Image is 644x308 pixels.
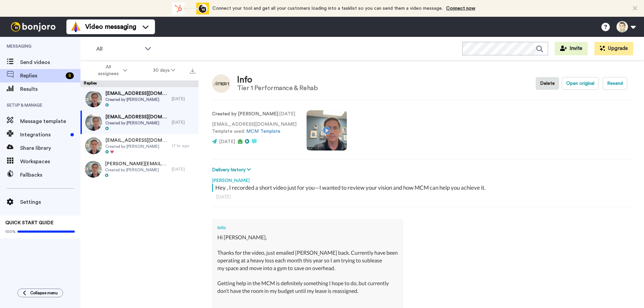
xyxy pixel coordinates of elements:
[216,193,627,200] div: [DATE]
[80,80,199,87] div: Replies
[66,72,74,79] div: 8
[172,96,195,102] div: [DATE]
[212,174,631,184] div: [PERSON_NAME]
[105,144,168,149] span: Created by [PERSON_NAME]
[212,74,230,93] img: Image of Info
[85,90,102,107] img: 25f1b4b8-78e9-48c4-831c-2d3ad144d0ce-thumb.jpg
[190,68,195,74] img: export.svg
[20,144,80,152] span: Share library
[85,114,102,131] img: 240cd929-0095-4cda-aa3b-8478d803c00e-thumb.jpg
[105,97,168,102] span: Created by [PERSON_NAME]
[105,161,168,167] span: [PERSON_NAME][EMAIL_ADDRESS][DOMAIN_NAME]
[212,121,297,135] p: [EMAIL_ADDRESS][DOMAIN_NAME] Template used:
[85,161,102,178] img: ed10e186-f59e-4123-97c9-2320f35edf0c-thumb.jpg
[80,111,199,134] a: [EMAIL_ADDRESS][DOMAIN_NAME]Created by [PERSON_NAME][DATE]
[603,77,627,90] button: Resend
[212,112,278,116] strong: Created by [PERSON_NAME]
[188,65,197,75] button: Export all results that match these filters now.
[8,22,58,32] img: bj-logo-header-white.svg
[96,45,141,53] span: All
[172,143,195,148] div: 17 hr. ago
[20,85,80,93] span: Results
[82,61,140,80] button: All assignees
[594,42,633,55] button: Upgrade
[212,6,443,11] span: Connect your tool and get all your customers loading into a tasklist so you can send them a video...
[536,77,559,90] button: Delete
[20,158,80,166] span: Workspaces
[105,120,168,126] span: Created by [PERSON_NAME]
[237,84,318,92] div: Tier 1 Performance & Rehab
[219,139,235,144] span: [DATE]
[20,131,68,139] span: Integrations
[5,229,16,234] span: 100%
[80,158,199,181] a: [PERSON_NAME][EMAIL_ADDRESS][DOMAIN_NAME]Created by [PERSON_NAME][DATE]
[212,166,253,174] button: Delivery history
[105,114,168,120] span: [EMAIL_ADDRESS][DOMAIN_NAME]
[20,171,80,179] span: Fallbacks
[555,42,588,55] button: Invite
[140,64,188,76] button: 30 days
[237,75,318,85] div: Info
[217,224,398,231] div: Info
[20,198,80,206] span: Settings
[80,134,199,158] a: [EMAIL_ADDRESS][DOMAIN_NAME]Created by [PERSON_NAME]17 hr. ago
[20,72,63,80] span: Replies
[70,21,81,32] img: vm-color.svg
[105,90,168,97] span: [EMAIL_ADDRESS][DOMAIN_NAME]
[212,111,297,118] p: : [DATE]
[172,120,195,125] div: [DATE]
[80,87,199,111] a: [EMAIL_ADDRESS][DOMAIN_NAME]Created by [PERSON_NAME][DATE]
[172,3,209,14] div: animation
[215,184,629,192] div: Hey , I recorded a short video just for you—I wanted to review your vision and how MCM can help y...
[85,22,136,32] span: Video messaging
[5,221,54,225] span: QUICK START GUIDE
[20,58,80,66] span: Send videos
[105,137,168,144] span: [EMAIL_ADDRESS][DOMAIN_NAME]
[172,167,195,172] div: [DATE]
[246,129,280,134] a: MCM Template
[30,290,58,296] span: Collapse menu
[85,137,102,154] img: 8d5caffd-9d0a-4cc4-8200-70c4439635cb-thumb.jpg
[446,6,475,11] a: Connect now
[95,64,122,77] span: All assignees
[562,77,599,90] button: Open original
[105,167,168,173] span: Created by [PERSON_NAME]
[17,289,63,297] button: Collapse menu
[20,117,80,125] span: Message template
